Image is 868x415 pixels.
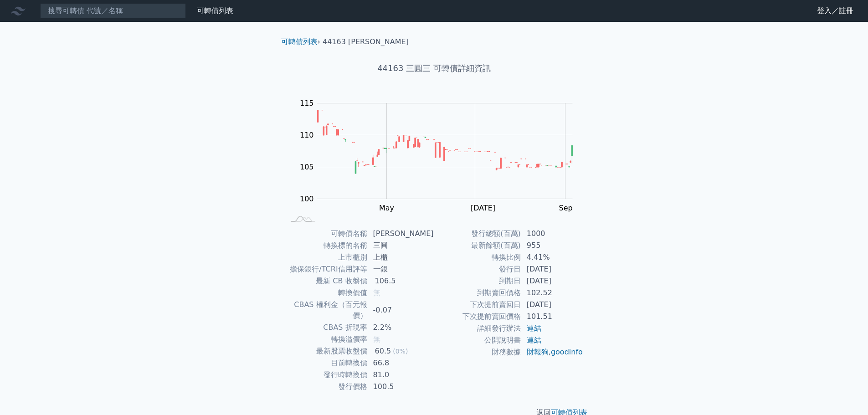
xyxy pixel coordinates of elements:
td: [DATE] [521,299,584,311]
td: 擔保銀行/TCRI信用評等 [285,263,368,275]
td: 發行價格 [285,381,368,393]
span: 無 [373,335,380,343]
span: 無 [373,288,380,297]
td: 到期賣回價格 [434,287,521,299]
td: 下次提前賣回價格 [434,311,521,323]
td: 目前轉換價 [285,357,368,369]
td: 100.5 [368,381,434,393]
td: -0.07 [368,299,434,322]
td: 一銀 [368,263,434,275]
tspan: 110 [300,131,314,139]
td: 最新餘額(百萬) [434,240,521,251]
td: 81.0 [368,369,434,381]
td: 發行時轉換價 [285,369,368,381]
tspan: 100 [300,195,314,203]
td: 上市櫃別 [285,251,368,263]
td: 下次提前賣回日 [434,299,521,311]
a: goodinfo [551,348,583,356]
g: Series [317,110,572,174]
a: 可轉債列表 [197,6,233,15]
a: 連結 [527,336,541,344]
td: 財務數據 [434,346,521,358]
tspan: 105 [300,163,314,171]
td: [PERSON_NAME] [368,228,434,240]
input: 搜尋可轉債 代號／名稱 [40,3,186,19]
td: 最新 CB 收盤價 [285,275,368,287]
td: 轉換價值 [285,287,368,299]
a: 可轉債列表 [281,37,318,46]
g: Chart [295,99,586,212]
a: 登入／註冊 [810,4,861,18]
td: CBAS 權利金（百元報價） [285,299,368,322]
td: 955 [521,240,584,251]
td: 最新股票收盤價 [285,345,368,357]
td: 上櫃 [368,251,434,263]
td: 4.41% [521,251,584,263]
td: 到期日 [434,275,521,287]
a: 連結 [527,324,541,333]
td: 三圓 [368,240,434,251]
td: 轉換標的名稱 [285,240,368,251]
a: 財報狗 [527,348,549,356]
td: 2.2% [368,322,434,333]
td: , [521,346,584,358]
div: 106.5 [373,276,398,287]
td: 公開說明書 [434,334,521,346]
span: (0%) [393,348,408,355]
td: 102.52 [521,287,584,299]
td: 101.51 [521,311,584,323]
tspan: Sep [559,204,573,212]
div: 60.5 [373,346,393,357]
td: 詳細發行辦法 [434,323,521,334]
td: 轉換溢價率 [285,333,368,345]
td: 轉換比例 [434,251,521,263]
td: [DATE] [521,275,584,287]
tspan: May [379,204,394,212]
td: 1000 [521,228,584,240]
li: › [281,36,320,47]
h1: 44163 三圓三 可轉債詳細資訊 [274,62,595,75]
li: 44163 [PERSON_NAME] [323,36,409,47]
tspan: 115 [300,99,314,108]
tspan: [DATE] [471,204,495,212]
td: 66.8 [368,357,434,369]
td: CBAS 折現率 [285,322,368,333]
td: 發行總額(百萬) [434,228,521,240]
td: 發行日 [434,263,521,275]
td: [DATE] [521,263,584,275]
td: 可轉債名稱 [285,228,368,240]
